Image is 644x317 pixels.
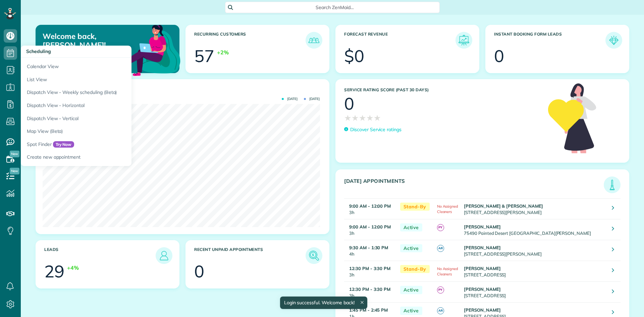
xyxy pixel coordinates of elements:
span: Active [400,223,422,232]
td: 3h [344,219,397,240]
span: ★ [352,112,359,124]
div: +2% [217,49,229,56]
h3: Recurring Customers [194,32,306,49]
h3: Service Rating score (past 30 days) [344,88,541,92]
span: Active [400,307,422,315]
a: Dispatch View - Horizontal [21,99,189,112]
td: 4h [344,240,397,261]
span: AR [437,245,444,252]
strong: [PERSON_NAME] & [PERSON_NAME] [464,203,543,209]
strong: 1:45 PM - 2:45 PM [349,307,388,313]
td: [STREET_ADDRESS][PERSON_NAME] [462,240,607,261]
span: Stand-By [400,203,430,211]
span: Scheduling [26,48,51,54]
a: Spot FinderTry Now [21,138,189,151]
strong: 9:00 AM - 12:00 PM [349,224,391,229]
a: Create new appointment [21,151,189,166]
strong: [PERSON_NAME] [464,224,501,229]
a: Calendar View [21,58,189,73]
td: 3h [344,198,397,219]
h3: [DATE] Appointments [344,178,604,193]
img: icon_recurring_customers-cf858462ba22bcd05b5a5880d41d6543d210077de5bb9ebc9590e49fd87d84ed.png [307,34,321,47]
h3: Forecast Revenue [344,32,455,49]
a: List View [21,73,189,86]
span: PY [437,286,444,294]
td: [STREET_ADDRESS][PERSON_NAME] [462,198,607,219]
div: +4% [67,264,79,272]
strong: [PERSON_NAME] [464,245,501,250]
img: icon_leads-1bed01f49abd5b7fead27621c3d59655bb73ed531f8eeb49469d10e621d6b896.png [157,249,171,262]
strong: [PERSON_NAME] [464,266,501,271]
a: Dispatch View - Vertical [21,112,189,125]
div: 29 [44,263,64,280]
strong: 12:30 PM - 3:30 PM [349,266,390,271]
td: [STREET_ADDRESS] [462,261,607,281]
span: No Assigned Cleaners [437,204,459,214]
td: 3h [344,282,397,303]
a: Map View (Beta) [21,125,189,138]
span: Stand-By [400,265,430,273]
strong: 12:30 PM - 3:30 PM [349,286,390,292]
div: 57 [194,48,214,64]
span: PY [437,224,444,231]
h3: Instant Booking Form Leads [494,32,605,49]
h3: Leads [44,247,156,264]
strong: [PERSON_NAME] [464,286,501,292]
span: ★ [366,112,374,124]
img: icon_form_leads-04211a6a04a5b2264e4ee56bc0799ec3eb69b7e499cbb523a139df1d13a81ae0.png [607,34,621,47]
img: dashboard_welcome-42a62b7d889689a78055ac9021e634bf52bae3f8056760290aed330b23ab8690.png [117,17,182,82]
strong: 9:00 AM - 12:00 PM [349,203,391,209]
td: [STREET_ADDRESS] [462,282,607,303]
strong: 9:30 AM - 1:30 PM [349,245,388,250]
span: ★ [359,112,366,124]
span: Active [400,244,422,253]
span: New [10,151,19,157]
span: AR [437,307,444,314]
span: [DATE] [304,97,320,101]
img: icon_unpaid_appointments-47b8ce3997adf2238b356f14209ab4cced10bd1f174958f3ca8f1d0dd7fffeee.png [307,249,321,262]
img: icon_todays_appointments-901f7ab196bb0bea1936b74009e4eb5ffbc2d2711fa7634e0d609ed5ef32b18b.png [605,178,619,192]
img: icon_forecast_revenue-8c13a41c7ed35a8dcfafea3cbb826a0462acb37728057bba2d056411b612bbbe.png [457,34,471,47]
td: 75490 Painted Desert [GEOGRAPHIC_DATA][PERSON_NAME] [462,219,607,240]
span: No Assigned Cleaners [437,266,459,276]
h3: Actual Revenue this month [44,88,322,94]
div: Login successful. Welcome back! [280,297,367,309]
a: Discover Service ratings [344,126,401,133]
div: 0 [194,263,204,280]
h3: Recent unpaid appointments [194,247,306,264]
strong: [PERSON_NAME] [464,307,501,313]
span: Try Now [53,141,74,148]
p: Welcome back, [PERSON_NAME]! [43,32,133,50]
td: 3h [344,261,397,281]
span: Active [400,286,422,294]
span: ★ [374,112,381,124]
span: ★ [344,112,352,124]
div: 0 [344,95,354,112]
a: Dispatch View - Weekly scheduling (Beta) [21,86,189,99]
div: $0 [344,48,364,64]
p: Discover Service ratings [350,126,401,133]
span: New [10,168,19,174]
span: [DATE] [282,97,298,101]
div: 0 [494,48,504,64]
